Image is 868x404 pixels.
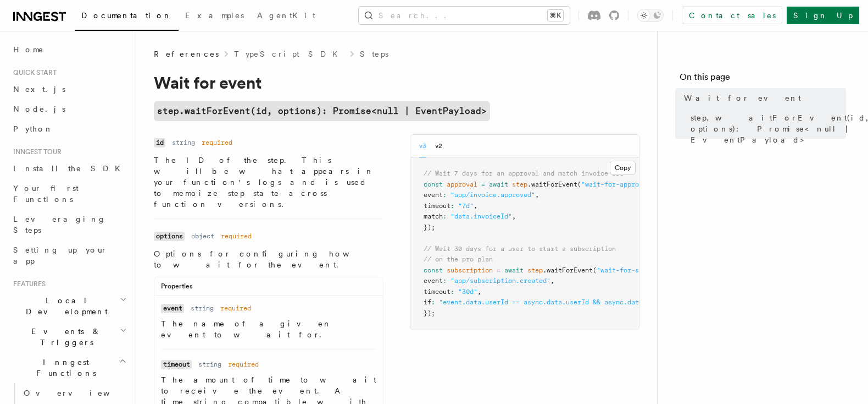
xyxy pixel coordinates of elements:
span: Inngest Functions [9,357,119,379]
span: Wait for event [684,92,801,103]
span: }); [424,309,435,317]
span: "wait-for-subscription" [597,266,685,274]
span: ( [593,266,597,274]
button: Inngest Functions [9,352,129,383]
p: Options for configuring how to wait for the event. [154,248,383,270]
a: Examples [179,3,251,30]
span: if [424,298,431,306]
a: Contact sales [682,7,782,24]
span: }); [424,223,435,231]
span: "app/invoice.approved" [450,191,535,199]
kbd: ⌘K [548,10,563,21]
span: .waitForEvent [543,266,593,274]
dd: required [202,138,232,147]
span: const [424,181,443,188]
span: await [504,266,524,274]
button: Copy [610,161,636,175]
dd: string [172,138,195,147]
button: v2 [435,135,442,157]
span: "app/subscription.created" [450,277,550,285]
a: Install the SDK [9,159,129,178]
span: // Wait 7 days for an approval and match invoice IDs [424,170,624,177]
span: Install the SDK [13,164,127,173]
span: = [481,181,485,188]
span: , [477,288,481,296]
a: Wait for event [680,88,846,108]
a: Sign Up [787,7,859,24]
span: Node.js [13,105,65,113]
a: Setting up your app [9,240,129,271]
span: , [550,277,554,285]
dd: string [198,360,221,369]
p: The name of a given event to wait for. [161,318,376,340]
span: timeout [424,288,450,296]
a: Leveraging Steps [9,209,129,240]
span: "event.data.userId == async.data.userId && async.data.billing_plan == 'pro'" [439,298,731,306]
span: : [431,298,435,306]
a: Overview [19,383,129,403]
a: step.waitForEvent(id, options): Promise<null | EventPayload> [686,108,846,150]
span: Features [9,280,46,288]
span: step [527,266,543,274]
button: Events & Triggers [9,321,129,352]
a: Node.js [9,99,129,119]
span: Quick start [9,68,57,77]
span: : [443,212,447,220]
code: options [154,232,185,241]
span: Events & Triggers [9,326,120,348]
span: await [489,181,508,188]
a: Documentation [75,3,179,31]
span: References [154,48,219,59]
span: Examples [185,11,244,20]
span: , [474,202,477,210]
span: "7d" [458,202,474,210]
span: "data.invoiceId" [450,212,512,220]
a: TypeScript SDK [234,48,344,59]
span: , [512,212,516,220]
span: Next.js [13,85,65,94]
span: subscription [447,266,493,274]
span: : [443,191,447,199]
a: Steps [360,48,388,59]
code: event [161,304,184,313]
button: Search...⌘K [359,7,570,24]
span: Documentation [81,11,172,20]
h1: Wait for event [154,73,593,92]
dd: required [220,304,251,313]
span: Home [13,44,44,55]
code: id [154,138,165,148]
span: Setting up your app [13,245,108,265]
span: event [424,191,443,199]
span: ( [577,181,581,188]
span: Local Development [9,295,120,317]
span: Your first Functions [13,184,79,204]
span: Inngest tour [9,148,62,156]
span: timeout [424,202,450,210]
span: : [443,277,447,285]
a: Your first Functions [9,178,129,209]
span: = [497,266,500,274]
span: match [424,212,443,220]
span: Overview [24,389,137,397]
p: The ID of the step. This will be what appears in your function's logs and is used to memoize step... [154,155,383,210]
span: // on the pro plan [424,255,493,263]
span: Python [13,124,53,133]
span: .waitForEvent [527,181,577,188]
span: event [424,277,443,285]
span: "30d" [458,288,477,296]
a: Python [9,119,129,139]
dd: object [191,232,214,241]
span: const [424,266,443,274]
button: v3 [419,135,426,157]
code: timeout [161,360,192,369]
a: Next.js [9,79,129,99]
span: : [450,202,454,210]
span: "wait-for-approval" [581,181,654,188]
span: AgentKit [257,11,315,20]
div: Properties [154,282,383,296]
a: step.waitForEvent(id, options): Promise<null | EventPayload> [154,101,490,121]
dd: required [221,232,252,241]
span: : [450,288,454,296]
span: , [535,191,539,199]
